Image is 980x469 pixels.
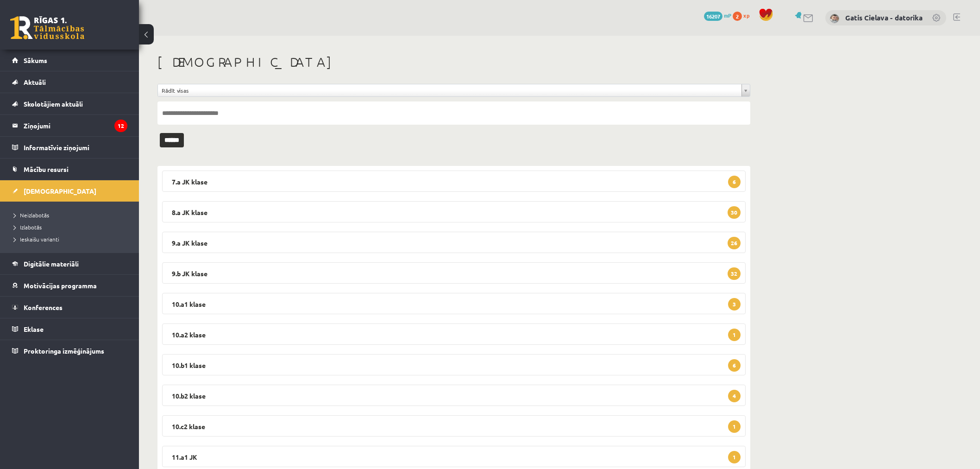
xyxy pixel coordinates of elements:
a: Gatis Cielava - datorika [845,13,923,22]
i: 12 [114,120,127,132]
legend: Ziņojumi [24,115,127,136]
span: 16207 [704,12,722,21]
legend: Informatīvie ziņojumi [24,137,127,158]
span: Digitālie materiāli [24,260,79,268]
legend: 8.a JK klase [162,201,746,222]
a: Konferences [12,297,127,318]
span: Rādīt visas [162,84,738,96]
a: [DEMOGRAPHIC_DATA] [12,180,127,202]
span: 6 [728,176,741,188]
a: Neizlabotās [14,211,130,219]
span: 1 [728,451,741,463]
span: Skolotājiem aktuāli [24,100,83,108]
a: Motivācijas programma [12,275,127,296]
a: Rīgas 1. Tālmācības vidusskola [10,16,84,39]
span: 32 [728,267,741,280]
legend: 7.a JK klase [162,171,746,192]
img: Gatis Cielava - datorika [830,14,839,23]
span: [DEMOGRAPHIC_DATA] [24,187,96,195]
span: Eklase [24,325,44,333]
span: Ieskaišu varianti [14,235,59,243]
a: Rādīt visas [158,84,750,96]
legend: 10.c2 klase [162,415,746,437]
a: Izlabotās [14,223,130,231]
span: 1 [728,329,741,341]
a: Skolotājiem aktuāli [12,93,127,114]
legend: 10.a1 klase [162,293,746,314]
legend: 9.b JK klase [162,262,746,284]
span: 6 [728,359,741,372]
span: Aktuāli [24,78,46,86]
span: xp [743,12,749,19]
span: 2 [733,12,742,21]
a: Aktuāli [12,71,127,93]
a: Ieskaišu varianti [14,235,130,243]
legend: 10.b1 klase [162,354,746,375]
span: Neizlabotās [14,211,49,219]
a: 16207 mP [704,12,731,19]
span: Konferences [24,303,63,311]
legend: 10.a2 klase [162,323,746,345]
span: 26 [728,237,741,249]
h1: [DEMOGRAPHIC_DATA] [157,54,750,70]
span: mP [724,12,731,19]
a: Eklase [12,318,127,340]
span: Proktoringa izmēģinājums [24,347,104,355]
a: Mācību resursi [12,158,127,180]
a: Proktoringa izmēģinājums [12,340,127,361]
span: Mācību resursi [24,165,69,173]
a: 2 xp [733,12,754,19]
legend: 9.a JK klase [162,232,746,253]
legend: 10.b2 klase [162,385,746,406]
span: 1 [728,420,741,433]
a: Ziņojumi12 [12,115,127,136]
span: 4 [728,390,741,402]
span: 3 [728,298,741,311]
legend: 11.a1 JK [162,446,746,467]
span: 30 [728,206,741,219]
span: Motivācijas programma [24,281,97,290]
span: Sākums [24,56,47,64]
a: Digitālie materiāli [12,253,127,274]
span: Izlabotās [14,223,42,231]
a: Sākums [12,50,127,71]
a: Informatīvie ziņojumi [12,137,127,158]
